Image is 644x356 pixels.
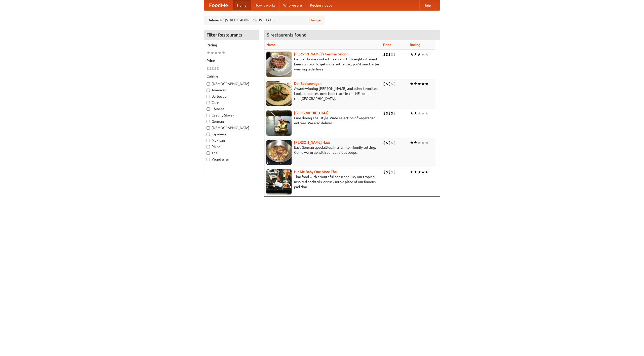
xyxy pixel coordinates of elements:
li: ★ [222,50,225,56]
a: Recipe videos [306,0,336,10]
a: Price [383,43,391,47]
li: $ [214,66,217,71]
h5: Cuisine [207,74,256,79]
h5: Price [207,58,256,63]
li: $ [207,66,209,71]
input: Chinese [207,107,210,111]
li: ★ [425,81,429,87]
h4: Filter Restaurants [204,30,259,40]
li: $ [393,52,396,57]
li: ★ [417,169,421,175]
a: [PERSON_NAME] Haus [294,140,330,144]
li: ★ [410,81,414,87]
li: ★ [421,110,425,116]
a: [GEOGRAPHIC_DATA] [294,111,329,115]
label: Barbecue [207,94,256,99]
a: Home [233,0,251,10]
label: Mexican [207,138,256,143]
li: ★ [417,52,421,57]
a: Hit Me Baby One More Thai [294,170,338,174]
li: ★ [421,52,425,57]
li: $ [393,140,396,145]
a: Name [266,43,276,47]
li: ★ [414,140,417,145]
li: ★ [421,140,425,145]
label: Cafe [207,100,256,105]
input: Vegetarian [207,158,210,161]
li: ★ [414,110,417,116]
li: ★ [425,140,429,145]
a: Who we are [279,0,306,10]
li: ★ [210,50,214,56]
a: Change [309,18,321,23]
label: Pizza [207,144,256,149]
li: ★ [425,110,429,116]
input: Mexican [207,139,210,142]
li: $ [391,52,393,57]
img: speisewagen.jpg [266,81,292,106]
input: German [207,120,210,123]
li: $ [383,81,386,87]
label: Chinese [207,106,256,111]
li: $ [386,110,388,116]
li: $ [393,169,396,175]
li: ★ [414,169,417,175]
label: [DEMOGRAPHIC_DATA] [207,125,256,130]
li: $ [386,81,388,87]
li: ★ [214,50,218,56]
li: $ [386,140,388,145]
img: satay.jpg [266,110,292,136]
li: $ [217,66,219,71]
li: $ [212,66,214,71]
li: ★ [417,81,421,87]
li: $ [383,140,386,145]
li: $ [383,110,386,116]
a: Rating [410,43,420,47]
li: $ [388,110,391,116]
p: Fine dining Thai-style. Wide selection of vegetarian entrées. We also deliver. [266,115,379,126]
li: ★ [218,50,222,56]
input: Barbecue [207,95,210,98]
p: East German specialties, in a family-friendly setting. Come warm up with our delicious soups. [266,145,379,155]
li: $ [393,110,396,116]
label: Thai [207,150,256,155]
img: babythai.jpg [266,169,292,194]
li: ★ [410,110,414,116]
li: $ [391,140,393,145]
li: $ [388,169,391,175]
input: American [207,89,210,92]
li: ★ [417,140,421,145]
li: ★ [425,169,429,175]
p: Thai food with a youthful bar scene. Try our tropical inspired cocktails, or tuck into a plate of... [266,174,379,189]
li: ★ [410,140,414,145]
input: Czech / Slovak [207,114,210,117]
label: Japanese [207,132,256,137]
li: $ [386,52,388,57]
li: $ [393,81,396,87]
label: Vegetarian [207,157,256,162]
li: $ [388,81,391,87]
li: $ [391,169,393,175]
a: [PERSON_NAME]'s German Saloon [294,52,348,56]
label: [DEMOGRAPHIC_DATA] [207,81,256,86]
input: Thai [207,151,210,155]
li: ★ [207,50,210,56]
li: ★ [417,110,421,116]
a: How it works [251,0,279,10]
input: Japanese [207,133,210,136]
img: kohlhaus.jpg [266,140,292,165]
input: [DEMOGRAPHIC_DATA] [207,126,210,130]
a: Der Speisewagen [294,82,321,86]
li: ★ [410,169,414,175]
a: FoodMe [204,0,233,10]
li: $ [391,81,393,87]
label: American [207,88,256,93]
li: $ [388,52,391,57]
li: ★ [425,52,429,57]
li: $ [386,169,388,175]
